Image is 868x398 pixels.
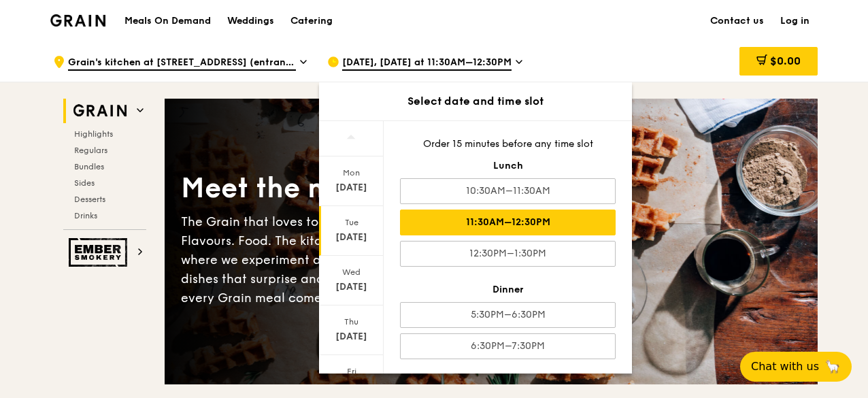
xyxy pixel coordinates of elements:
[824,359,841,375] span: 🦙
[282,1,341,42] a: Catering
[74,211,97,220] span: Drinks
[400,241,616,267] div: 12:30PM–1:30PM
[400,210,616,235] div: 11:30AM–12:30PM
[400,178,616,204] div: 10:30AM–11:30AM
[74,146,107,155] span: Regulars
[74,162,104,171] span: Bundles
[321,167,382,178] div: Mon
[124,14,211,28] h1: Meals On Demand
[321,267,382,278] div: Wed
[74,178,95,188] span: Sides
[227,1,274,42] div: Weddings
[772,1,818,42] a: Log in
[219,1,282,42] a: Weddings
[770,54,801,67] span: $0.00
[290,1,333,42] div: Catering
[400,283,616,297] div: Dinner
[751,359,819,375] span: Chat with us
[74,129,113,139] span: Highlights
[400,333,616,359] div: 6:30PM–7:30PM
[342,56,512,71] span: [DATE], [DATE] at 11:30AM–12:30PM
[321,280,382,294] div: [DATE]
[321,330,382,344] div: [DATE]
[321,366,382,377] div: Fri
[321,181,382,195] div: [DATE]
[181,212,491,308] div: The Grain that loves to play. With ingredients. Flavours. Food. The kitchen is our happy place, w...
[69,99,131,123] img: Grain web logo
[74,195,105,204] span: Desserts
[400,137,616,151] div: Order 15 minutes before any time slot
[702,1,772,42] a: Contact us
[321,316,382,327] div: Thu
[321,231,382,244] div: [DATE]
[319,93,632,110] div: Select date and time slot
[321,217,382,228] div: Tue
[68,56,296,71] span: Grain's kitchen at [STREET_ADDRESS] (entrance along [PERSON_NAME][GEOGRAPHIC_DATA])
[50,14,105,27] img: Grain
[69,238,131,267] img: Ember Smokery web logo
[181,170,491,207] div: Meet the new Grain
[400,302,616,328] div: 5:30PM–6:30PM
[400,159,616,173] div: Lunch
[740,352,852,382] button: Chat with us🦙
